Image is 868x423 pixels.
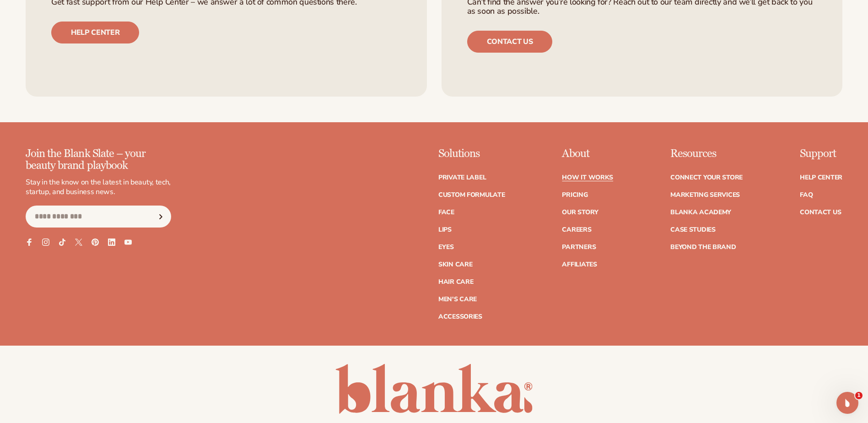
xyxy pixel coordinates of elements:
a: Help Center [800,174,842,181]
p: Stay in the know on the latest in beauty, tech, startup, and business news. [26,178,171,197]
a: Accessories [438,314,482,320]
a: Private label [438,174,486,181]
a: Lips [438,227,452,233]
a: Hair Care [438,279,473,285]
a: FAQ [800,192,813,198]
p: About [562,148,613,160]
span: 1 [855,392,863,399]
a: Contact Us [800,209,841,216]
p: Resources [670,148,743,160]
a: How It Works [562,174,613,181]
a: Face [438,209,454,216]
a: Help center [51,22,139,43]
p: Join the Blank Slate – your beauty brand playbook [26,148,171,172]
a: Custom formulate [438,192,505,198]
button: Subscribe [151,206,171,228]
iframe: Intercom live chat [836,392,858,414]
a: Our Story [562,209,598,216]
a: Contact us [467,31,553,53]
a: Affiliates [562,261,597,268]
a: Partners [562,244,596,250]
a: Careers [562,227,591,233]
a: Pricing [562,192,588,198]
a: Blanka Academy [670,209,731,216]
a: Case Studies [670,227,716,233]
a: Skin Care [438,261,472,268]
a: Beyond the brand [670,244,736,250]
p: Support [800,148,842,160]
a: Connect your store [670,174,743,181]
a: Eyes [438,244,454,250]
a: Men's Care [438,296,477,303]
a: Marketing services [670,192,740,198]
p: Solutions [438,148,505,160]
